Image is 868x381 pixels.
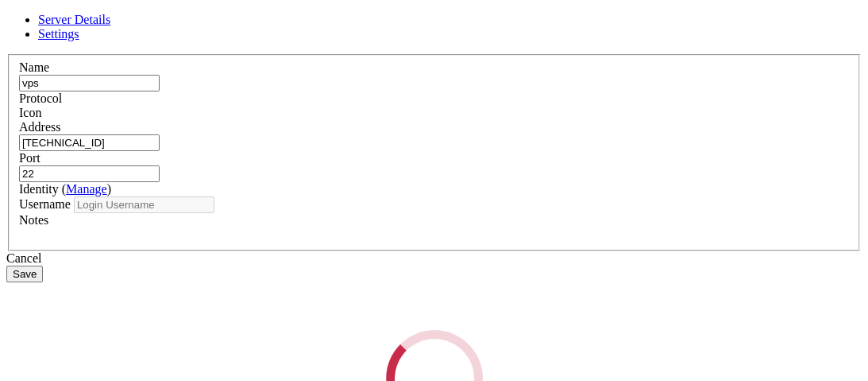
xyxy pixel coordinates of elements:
[19,120,60,134] label: Address
[19,213,48,227] label: Notes
[19,91,62,105] label: Protocol
[19,134,160,151] input: Host Name or IP
[38,27,79,41] a: Settings
[6,266,43,282] button: Save
[74,196,214,213] input: Login Username
[6,251,862,266] div: Cancel
[19,60,49,74] label: Name
[62,182,111,196] span: ( )
[19,75,160,91] input: Server Name
[19,151,41,165] label: Port
[19,165,160,182] input: Port Number
[66,182,107,196] a: Manage
[38,13,110,26] a: Server Details
[19,182,111,196] label: Identity
[19,197,71,211] label: Username
[19,106,41,119] label: Icon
